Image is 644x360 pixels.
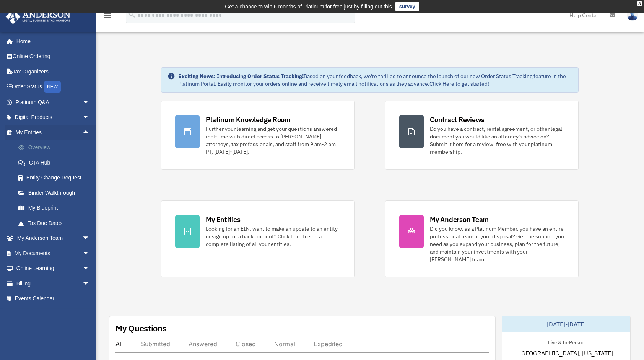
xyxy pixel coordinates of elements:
[82,110,98,125] span: arrow_drop_down
[161,200,355,277] a: My Entities Looking for an EIN, want to make an update to an entity, or sign up for a bank accoun...
[236,340,256,348] div: Closed
[5,246,101,261] a: My Documentsarrow_drop_down
[314,340,343,348] div: Expedited
[44,81,61,93] div: NEW
[430,225,564,263] div: Did you know, as a Platinum Member, you have an entire professional team at your disposal? Get th...
[11,215,101,231] a: Tax Due Dates
[5,79,101,95] a: Order StatusNEW
[5,64,101,79] a: Tax Organizers
[225,2,392,11] div: Get a chance to win 6 months of Platinum for free just by filling out this
[103,11,112,20] i: menu
[115,340,123,348] div: All
[5,291,101,306] a: Events Calendar
[115,323,167,334] div: My Questions
[103,13,112,20] a: menu
[430,115,485,124] div: Contract Reviews
[11,155,101,170] a: CTA Hub
[385,200,579,277] a: My Anderson Team Did you know, as a Platinum Member, you have an entire professional team at your...
[542,338,590,346] div: Live & In-Person
[82,231,98,246] span: arrow_drop_down
[178,72,572,88] div: Based on your feedback, we're thrilled to announce the launch of our new Order Status Tracking fe...
[5,276,101,291] a: Billingarrow_drop_down
[11,185,101,200] a: Binder Walkthrough
[82,276,98,292] span: arrow_drop_down
[82,246,98,261] span: arrow_drop_down
[5,34,98,49] a: Home
[274,340,295,348] div: Normal
[206,215,240,224] div: My Entities
[5,231,101,246] a: My Anderson Teamarrow_drop_down
[519,349,613,358] span: [GEOGRAPHIC_DATA], [US_STATE]
[206,125,340,156] div: Further your learning and get your questions answered real-time with direct access to [PERSON_NAM...
[141,340,170,348] div: Submitted
[206,115,291,124] div: Platinum Knowledge Room
[502,316,630,332] div: [DATE]-[DATE]
[5,94,101,110] a: Platinum Q&Aarrow_drop_down
[11,140,101,155] a: Overview
[82,261,98,277] span: arrow_drop_down
[395,2,419,11] a: survey
[5,261,101,276] a: Online Learningarrow_drop_down
[178,73,304,80] strong: Exciting News: Introducing Order Status Tracking!
[429,80,489,87] a: Click Here to get started!
[637,1,642,6] div: close
[161,101,355,170] a: Platinum Knowledge Room Further your learning and get your questions answered real-time with dire...
[627,10,638,21] img: User Pic
[82,125,98,140] span: arrow_drop_up
[5,125,101,140] a: My Entitiesarrow_drop_up
[385,101,579,170] a: Contract Reviews Do you have a contract, rental agreement, or other legal document you would like...
[430,125,564,156] div: Do you have a contract, rental agreement, or other legal document you would like an attorney's ad...
[5,110,101,125] a: Digital Productsarrow_drop_down
[3,9,73,24] img: Anderson Advisors Platinum Portal
[82,94,98,110] span: arrow_drop_down
[5,49,101,64] a: Online Ordering
[430,215,489,224] div: My Anderson Team
[11,200,101,216] a: My Blueprint
[206,225,340,248] div: Looking for an EIN, want to make an update to an entity, or sign up for a bank account? Click her...
[189,340,217,348] div: Answered
[128,10,136,19] i: search
[11,170,101,186] a: Entity Change Request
